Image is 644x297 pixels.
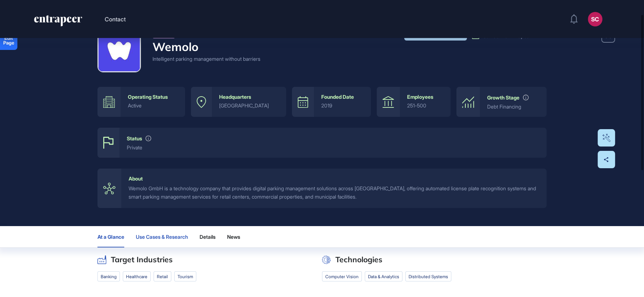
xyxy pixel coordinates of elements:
h4: Wemolo [152,40,260,54]
span: At a Glance [97,234,124,240]
div: Intelligent parking management without barriers [152,55,260,63]
button: News [227,226,246,247]
div: Growth Stage [487,95,519,101]
li: banking [97,271,120,281]
div: Founded Date [321,94,354,100]
div: Status [127,136,142,141]
div: [GEOGRAPHIC_DATA] [219,103,279,109]
li: distributed systems [405,271,451,281]
div: 2019 [321,103,364,109]
div: active [128,103,178,109]
div: Operating Status [128,94,168,100]
div: 251-500 [407,103,443,109]
button: Details [200,226,216,247]
span: News [227,234,240,240]
button: SC [588,12,602,26]
li: computer vision [322,271,362,281]
li: data & analytics [365,271,402,281]
span: Use Cases & Research [136,234,188,240]
a: entrapeer-logo [33,15,83,29]
h2: Target Industries [111,255,173,264]
div: Wemolo GmbH is a technology company that provides digital parking management solutions across [GE... [129,184,539,201]
div: Debt Financing [487,104,539,110]
button: Use Cases & Research [136,226,188,247]
div: Headquarters [219,94,251,100]
h2: Technologies [335,255,382,264]
button: Contact [105,14,126,24]
div: About [129,176,143,182]
li: Healthcare [123,271,151,281]
div: private [127,145,539,150]
button: At a Glance [97,226,124,247]
div: Employees [407,94,433,100]
img: Wemolo-logo [99,30,140,71]
span: Details [200,234,216,240]
li: Tourism [174,271,196,281]
li: retail [154,271,171,281]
